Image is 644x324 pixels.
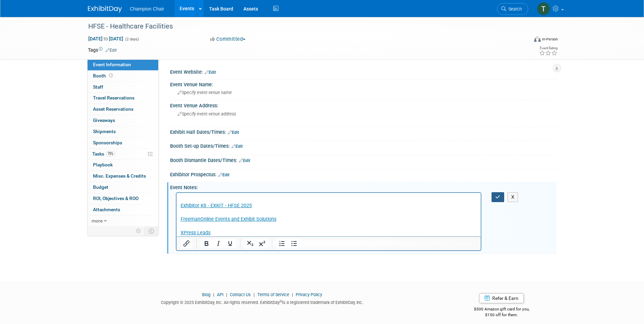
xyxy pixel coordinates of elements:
[88,115,158,126] a: Giveaways
[170,141,556,150] div: Booth Set-up Dates/Times:
[205,70,216,75] a: Edit
[88,47,117,53] td: Tags
[92,151,115,157] span: Tasks
[93,207,120,212] span: Attachments
[93,62,131,67] span: Event Information
[170,169,556,178] div: Exhibitor Prospectus:
[170,101,556,109] div: Event Venue Address:
[170,127,556,136] div: Exhibit Hall Dates/Times:
[88,138,158,148] a: Sponsorships
[537,2,550,15] img: Tara Bauer
[93,184,108,190] span: Budget
[508,192,518,202] button: X
[88,171,158,182] a: Misc. Expenses & Credits
[170,67,556,76] div: Event Website:
[170,155,556,164] div: Booth Dismantle Dates/Times:
[542,37,558,42] div: In-Person
[539,47,557,50] div: Event Rating
[288,239,300,248] button: Bullet list
[230,292,251,297] a: Contact Us
[93,196,139,201] span: ROI, Objectives & ROO
[130,6,164,12] span: Champion Chair
[108,73,114,78] span: Booth not reserved yet
[88,82,158,93] a: Staff
[239,158,250,163] a: Edit
[244,239,256,248] button: Subscript
[257,292,289,297] a: Terms of Service
[208,36,248,43] button: Committed
[88,36,124,42] span: [DATE] [DATE]
[213,239,224,248] button: Italic
[177,193,481,236] iframe: Rich Text Area
[93,95,134,101] span: Travel Reservations
[106,151,115,156] span: 75%
[280,300,282,303] sup: ®
[125,37,139,41] span: (2 days)
[290,292,295,297] span: |
[170,79,556,88] div: Event Venue Name:
[506,6,522,12] span: Search
[88,298,437,306] div: Copyright © 2025 ExhibitDay, Inc. All rights reserved. ExhibitDay is a registered trademark of Ex...
[88,104,158,115] a: Asset Reservations
[88,6,122,13] img: ExhibitDay
[88,149,158,160] a: Tasks75%
[217,292,223,297] a: API
[88,71,158,82] a: Booth
[88,204,158,215] a: Attachments
[224,292,229,297] span: |
[534,36,541,42] img: Format-Inperson.png
[144,227,158,235] td: Toggle Event Tabs
[276,239,288,248] button: Numbered list
[88,126,158,137] a: Shipments
[93,106,133,112] span: Asset Reservations
[93,118,115,123] span: Giveaways
[218,173,229,177] a: Edit
[93,84,103,90] span: Staff
[106,48,117,53] a: Edit
[447,302,556,318] div: $500 Amazon gift card for you,
[133,227,145,235] td: Personalize Event Tab Strip
[256,239,268,248] button: Superscript
[88,193,158,204] a: ROI, Objectives & ROO
[86,20,518,33] div: HFSE - Healthcare Facilities
[202,292,210,297] a: Blog
[497,3,528,15] a: Search
[93,173,146,179] span: Misc. Expenses & Credits
[88,93,158,104] a: Travel Reservations
[88,59,158,70] a: Event Information
[93,73,114,78] span: Booth
[201,239,212,248] button: Bold
[170,182,556,191] div: Event Notes:
[224,239,236,248] button: Underline
[178,111,236,116] span: Specify event venue address
[88,160,158,170] a: Playbook
[178,90,232,95] span: Specify event venue name
[211,292,216,297] span: |
[488,35,558,46] div: Event Format
[88,182,158,193] a: Budget
[93,140,122,145] span: Sponsorships
[181,239,192,248] button: Insert/edit link
[93,162,113,167] span: Playbook
[232,144,243,149] a: Edit
[447,312,556,318] div: $150 off for them.
[296,292,322,297] a: Privacy Policy
[228,130,239,135] a: Edit
[88,216,158,227] a: more
[92,218,103,223] span: more
[252,292,256,297] span: |
[93,129,116,134] span: Shipments
[103,36,109,41] span: to
[479,293,524,303] a: Refer & Earn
